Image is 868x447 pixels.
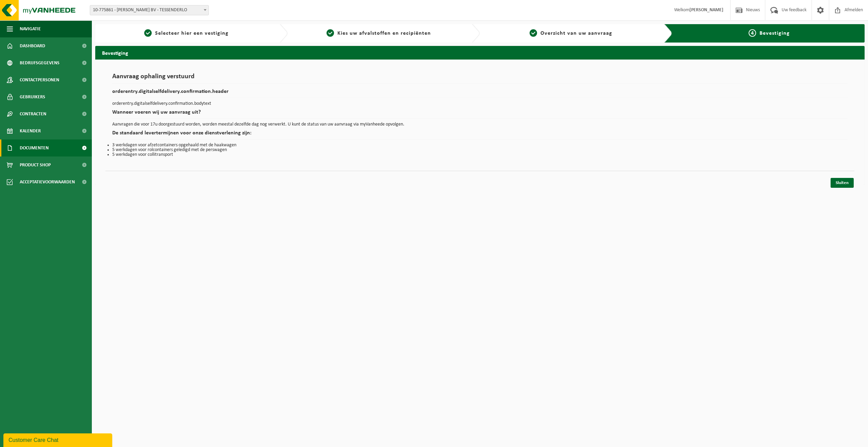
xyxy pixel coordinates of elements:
[90,5,208,15] span: 10-775861 - YVES MAES BV - TESSENDERLO
[112,89,848,98] h2: orderentry.digitalselfdelivery.confirmation.header
[689,7,723,13] strong: [PERSON_NAME]
[144,29,152,37] span: 1
[483,29,659,37] a: 3Overzicht van uw aanvraag
[112,148,848,152] li: 5 werkdagen voor rolcontainers geledigd met de perswagen
[112,152,848,157] li: 5 werkdagen voor collitransport
[20,54,60,71] span: Bedrijfsgegevens
[20,105,46,122] span: Contracten
[3,432,114,447] iframe: chat widget
[20,20,41,37] span: Navigatie
[20,122,41,139] span: Kalender
[540,31,612,36] span: Overzicht van uw aanvraag
[112,143,848,148] li: 3 werkdagen voor afzetcontainers opgehaald met de haakwagen
[20,88,45,105] span: Gebruikers
[99,29,274,37] a: 1Selecteer hier een vestiging
[759,31,790,36] span: Bevestiging
[90,5,209,15] span: 10-775861 - YVES MAES BV - TESSENDERLO
[112,110,848,119] h2: Wanneer voeren wij uw aanvraag uit?
[291,29,467,37] a: 2Kies uw afvalstoffen en recipiënten
[831,178,854,188] a: Sluiten
[749,29,756,37] span: 4
[155,31,229,36] span: Selecteer hier een vestiging
[20,37,45,54] span: Dashboard
[327,29,334,37] span: 2
[20,173,75,191] span: Acceptatievoorwaarden
[112,101,848,106] p: orderentry.digitalselfdelivery.confirmation.bodytext
[530,29,537,37] span: 3
[112,73,848,84] h1: Aanvraag ophaling verstuurd
[95,46,865,59] h2: Bevestiging
[337,31,431,36] span: Kies uw afvalstoffen en recipiënten
[112,130,848,139] h2: De standaard levertermijnen voor onze dienstverlening zijn:
[20,71,59,88] span: Contactpersonen
[20,156,51,173] span: Product Shop
[112,122,848,127] p: Aanvragen die voor 17u doorgestuurd worden, worden meestal dezelfde dag nog verwerkt. U kunt de s...
[20,139,49,156] span: Documenten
